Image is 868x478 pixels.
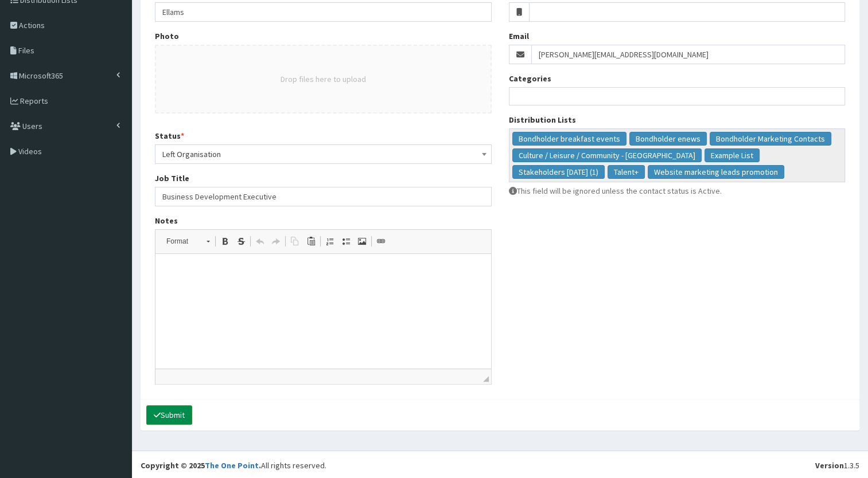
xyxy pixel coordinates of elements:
div: 1.3.5 [815,460,859,471]
a: Copy (Ctrl+C) [287,234,303,249]
label: Email [509,30,529,42]
label: Notes [155,215,178,226]
label: Distribution Lists [509,114,576,126]
a: The One Point [205,460,259,471]
a: Insert/Remove Bulleted List [338,234,354,249]
li: Culture / Leisure / Community - North Bank [512,148,702,162]
li: Website marketing leads promotion [648,165,784,179]
li: Example List [704,148,760,162]
button: Submit [146,405,192,425]
a: Format [160,233,216,249]
label: Photo [155,30,179,42]
span: Drag to resize [483,376,489,382]
label: Status [155,130,184,142]
li: Stakeholders May 2023 (1) [512,165,605,179]
a: Insert/Remove Numbered List [322,234,338,249]
p: This field will be ignored unless the contact status is Active. [509,185,846,197]
a: Link (Ctrl+L) [373,234,389,249]
span: Format [161,234,201,249]
li: Bondholder breakfast events [512,132,626,146]
span: Left Organisation [155,144,492,164]
li: Bondholder Marketing Contacts [710,132,831,146]
label: Job Title [155,173,189,184]
li: Bondholder enews [629,132,707,146]
span: Left Organisation [162,146,484,162]
iframe: Rich Text Editor, notes [155,254,491,369]
li: Talent+ [608,165,645,179]
a: Paste (Ctrl+V) [303,234,319,249]
span: Files [18,45,34,56]
strong: Copyright © 2025 . [141,460,261,471]
b: Version [815,460,844,471]
a: Strike Through [233,234,249,249]
button: Drop files here to upload [281,73,366,85]
span: Users [22,121,42,131]
span: Microsoft365 [19,70,63,81]
span: Actions [19,20,45,30]
span: Videos [18,146,42,156]
a: Redo (Ctrl+Y) [268,234,284,249]
span: Reports [20,96,48,106]
label: Categories [509,73,551,84]
a: Image [354,234,370,249]
a: Bold (Ctrl+B) [217,234,233,249]
a: Undo (Ctrl+Z) [252,234,268,249]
